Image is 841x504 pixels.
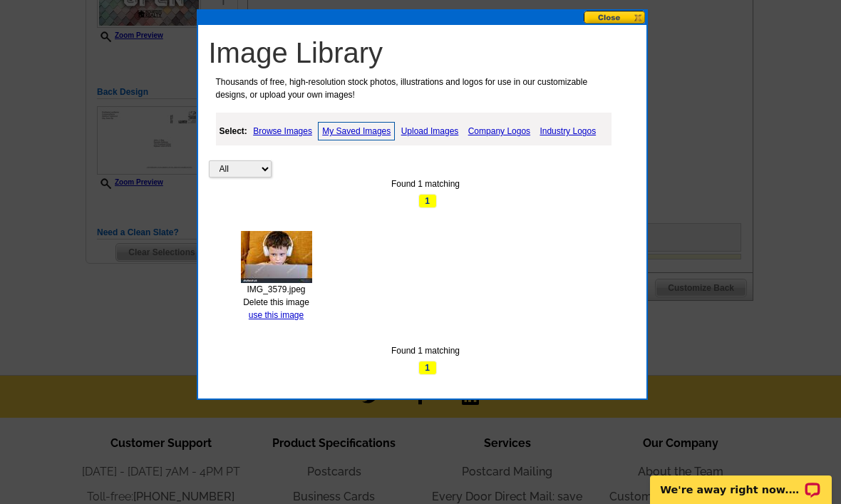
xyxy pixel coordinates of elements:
a: Browse Images [249,123,316,140]
span: 1 [418,194,437,208]
div: Found 1 matching [209,344,643,357]
a: Delete this image [243,297,309,307]
div: IMG_3579.jpeg [232,283,321,296]
a: use this image [249,310,304,320]
span: 1 [418,361,437,375]
a: My Saved Images [318,122,395,140]
a: Upload Images [398,123,463,140]
p: Thousands of free, high-resolution stock photos, illustrations and logos for use in our customiza... [209,76,616,101]
img: thumb-68d73f2c2255d.jpg [241,231,312,283]
div: Found 1 matching [209,178,643,190]
a: Company Logos [465,123,534,140]
iframe: LiveChat chat widget [641,459,841,504]
h1: Image Library [209,36,643,70]
a: Industry Logos [536,123,599,140]
strong: Select: [220,126,247,136]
